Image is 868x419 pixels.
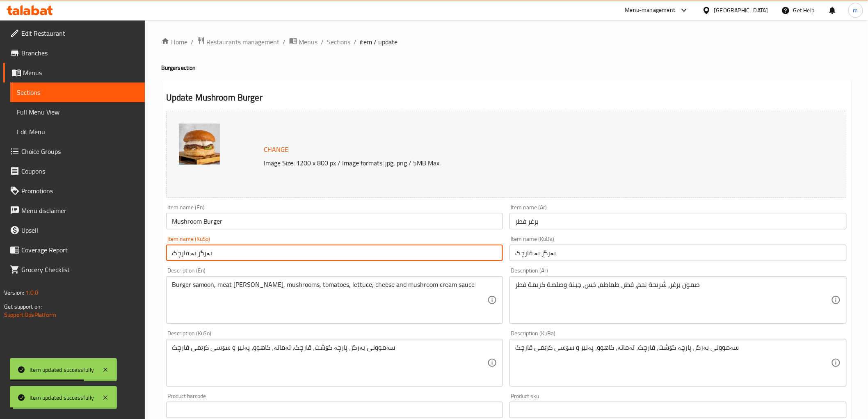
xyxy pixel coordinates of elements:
[3,181,145,201] a: Promotions
[30,365,94,374] div: Item updated successfully
[23,68,138,78] span: Menus
[21,186,138,196] span: Promotions
[21,206,138,215] span: Menu disclaimer
[3,142,145,161] a: Choice Groups
[3,161,145,181] a: Coupons
[17,107,138,117] span: Full Menu View
[261,158,752,168] p: Image Size: 1200 x 800 px / Image formats: jpg, png / 5MB Max.
[515,343,831,382] textarea: سەموونی بەرگر، پارچە گۆشت، قارچک، تەماتە، کاهوو، پەنیر و سۆسی کرێمی قارچک
[261,141,292,158] button: Change
[714,6,768,15] div: [GEOGRAPHIC_DATA]
[17,127,138,137] span: Edit Menu
[4,301,42,312] span: Get support on:
[4,287,24,298] span: Version:
[853,6,858,15] span: m
[179,124,220,165] img: %D8%A8%D8%B1%D8%BA%D8%B1_%D9%81%D8%B7%D8%B1638931084053634500.jpg
[10,82,145,102] a: Sections
[3,43,145,63] a: Branches
[283,37,286,47] li: /
[166,245,503,261] input: Enter name KuSo
[3,240,145,260] a: Coverage Report
[10,122,145,142] a: Edit Menu
[354,37,357,47] li: /
[625,5,676,15] div: Menu-management
[321,37,324,47] li: /
[21,245,138,255] span: Coverage Report
[509,402,847,418] input: Please enter product sku
[21,48,138,58] span: Branches
[166,92,847,104] h2: Update Mushroom Burger
[21,225,138,235] span: Upsell
[3,23,145,43] a: Edit Restaurant
[289,37,318,47] a: Menus
[264,144,289,156] span: Change
[360,37,398,47] span: item / update
[327,37,351,47] a: Sections
[161,37,852,47] nav: breadcrumb
[161,64,852,72] h4: Burger section
[10,102,145,122] a: Full Menu View
[3,63,145,82] a: Menus
[509,213,847,229] input: Enter name Ar
[509,245,847,261] input: Enter name KuBa
[191,37,194,47] li: /
[3,201,145,220] a: Menu disclaimer
[30,393,94,402] div: Item updated successfully
[166,213,503,229] input: Enter name En
[21,166,138,176] span: Coupons
[21,265,138,275] span: Grocery Checklist
[166,402,503,418] input: Please enter product barcode
[3,220,145,240] a: Upsell
[299,37,318,47] span: Menus
[172,281,488,320] textarea: Burger samoon, meat [PERSON_NAME], mushrooms, tomatoes, lettuce, cheese and mushroom cream sauce
[4,309,56,320] a: Support.OpsPlatform
[161,37,187,47] a: Home
[25,287,38,298] span: 1.0.0
[21,28,138,38] span: Edit Restaurant
[21,147,138,156] span: Choice Groups
[197,37,280,47] a: Restaurants management
[515,281,831,320] textarea: صمون برغر، شريحة لحم، فطر، طماطم، خس، جبنة وصلصة كريمة فطر
[3,260,145,279] a: Grocery Checklist
[207,37,280,47] span: Restaurants management
[17,87,138,97] span: Sections
[172,343,488,382] textarea: سەموونی بەرگر، پارچە گۆشت، قارچک، تەماتە، کاهوو، پەنیر و سۆسی کرێمی قارچک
